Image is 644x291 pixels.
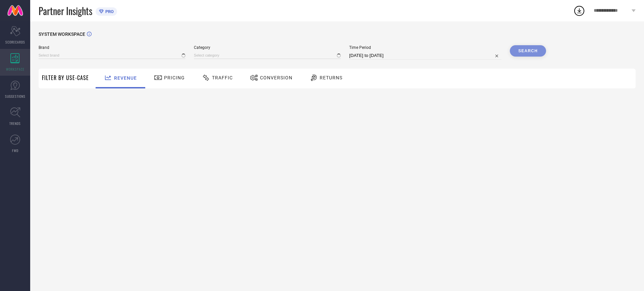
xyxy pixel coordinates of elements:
span: WORKSPACE [6,67,24,72]
span: SYSTEM WORKSPACE [39,31,85,37]
span: FWD [12,148,18,153]
span: Revenue [114,75,137,81]
span: Time Period [349,45,501,50]
span: Traffic [212,75,233,80]
span: Returns [320,75,342,80]
input: Select brand [39,52,185,59]
span: Filter By Use-Case [42,74,89,82]
span: Category [194,45,341,50]
span: PRO [104,9,114,14]
input: Select time period [349,52,501,60]
span: Brand [39,45,185,50]
div: Open download list [573,5,585,17]
span: Partner Insights [39,4,92,18]
span: TRENDS [9,121,21,126]
span: Conversion [260,75,292,80]
span: Pricing [164,75,185,80]
span: SUGGESTIONS [5,94,25,99]
input: Select category [194,52,341,59]
span: SCORECARDS [5,40,25,45]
